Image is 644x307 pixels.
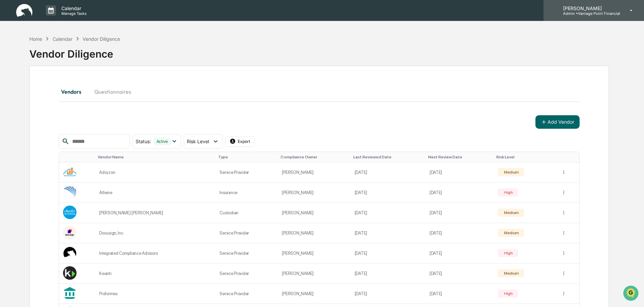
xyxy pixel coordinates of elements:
div: Integrated Compliance Advisors [99,251,211,256]
div: Medium [503,170,519,175]
td: [DATE] [426,162,494,183]
td: [DATE] [426,243,494,264]
div: Toggle SortBy [562,155,577,159]
div: Toggle SortBy [98,155,213,159]
div: secondary tabs example [59,84,580,100]
input: Clear [18,31,111,38]
button: Questionnaires [89,84,137,100]
td: [PERSON_NAME] [278,264,350,284]
td: Service Provider [215,243,278,264]
div: Medium [503,231,519,235]
img: Vendor Logo [63,246,77,259]
span: Preclearance [13,85,43,92]
div: Toggle SortBy [218,155,275,159]
div: Medium [503,210,519,215]
td: [DATE] [426,203,494,223]
td: [DATE] [351,243,426,264]
td: Service Provider [215,284,278,304]
div: Calendar [53,36,72,42]
button: Vendors [59,84,89,100]
p: Calendar [56,5,90,11]
a: 🔎Data Lookup [4,95,45,107]
button: Add Vendor [535,115,580,129]
div: High [503,190,513,195]
div: Proformex [99,291,211,296]
div: Start new chat [23,52,111,58]
td: Service Provider [215,223,278,243]
td: [PERSON_NAME] [278,162,350,183]
p: Manage Tasks [56,11,90,16]
div: 🔎 [7,98,12,104]
span: Risk Level [187,139,209,144]
a: 🖐️Preclearance [4,82,46,94]
td: [DATE] [426,223,494,243]
div: We're available if you need us! [23,58,85,64]
td: [DATE] [351,183,426,203]
div: Toggle SortBy [64,155,92,159]
button: Start new chat [115,54,123,62]
p: [PERSON_NAME] [558,5,620,11]
div: Toggle SortBy [428,155,491,159]
td: [PERSON_NAME] [278,243,350,264]
td: [DATE] [426,284,494,304]
span: Status : [136,139,151,144]
div: [PERSON_NAME] [PERSON_NAME] [99,210,211,215]
td: [PERSON_NAME] [278,203,350,223]
td: [PERSON_NAME] [278,183,350,203]
td: Service Provider [215,264,278,284]
span: Attestations [56,85,84,92]
div: Active [154,137,171,145]
td: [DATE] [351,223,426,243]
div: 🗄️ [49,86,54,91]
img: Vendor Logo [63,185,77,199]
div: Toggle SortBy [281,155,348,159]
td: [DATE] [426,183,494,203]
div: 🖐️ [7,86,12,91]
img: Vendor Logo [63,266,77,280]
td: Service Provider [215,162,278,183]
div: Kwanti [99,271,211,276]
div: Home [29,36,42,42]
p: Admin • Vantage Point Financial [558,11,620,16]
div: Toggle SortBy [496,155,554,159]
button: Export [225,136,255,147]
div: Medium [503,271,519,276]
div: High [503,291,513,296]
div: Vendor Diligence [29,42,609,60]
iframe: Open customer support [622,285,641,303]
td: Insurance [215,183,278,203]
td: [DATE] [426,264,494,284]
a: 🗄️Attestations [46,82,86,94]
td: [DATE] [351,203,426,223]
div: High [503,251,513,255]
img: Vendor Logo [63,165,77,179]
img: logo [16,4,32,17]
a: Powered byPylon [48,114,82,119]
td: [DATE] [351,284,426,304]
div: Athene [99,190,211,195]
div: Docusign, Inc. [99,231,211,236]
p: How can we help? [7,14,123,25]
div: Toggle SortBy [353,155,423,159]
span: Pylon [67,114,82,119]
img: Vendor Logo [63,226,77,239]
img: Vendor Logo [63,206,77,219]
div: Vendor Diligence [83,36,120,42]
img: 1746055101610-c473b297-6a78-478c-a979-82029cc54cd1 [7,52,19,64]
td: [PERSON_NAME] [278,223,350,243]
span: Data Lookup [13,98,42,104]
td: Custodian [215,203,278,223]
td: [DATE] [351,162,426,183]
div: Advyzon [99,170,211,175]
td: [DATE] [351,264,426,284]
td: [PERSON_NAME] [278,284,350,304]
